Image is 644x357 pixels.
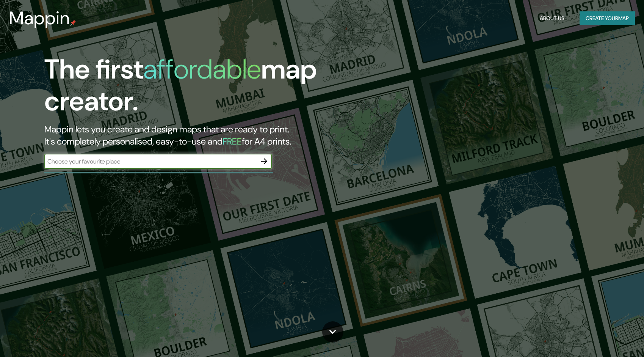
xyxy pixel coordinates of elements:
[44,53,367,123] h1: The first map creator.
[580,11,635,25] button: Create yourmap
[9,8,70,29] h3: Mappin
[143,52,261,87] h1: affordable
[223,135,242,147] h5: FREE
[537,11,567,25] button: About Us
[577,327,636,349] iframe: Help widget launcher
[70,20,76,26] img: mappin-pin
[44,157,257,166] input: Choose your favourite place
[44,123,367,148] h2: Mappin lets you create and design maps that are ready to print. It's completely personalised, eas...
